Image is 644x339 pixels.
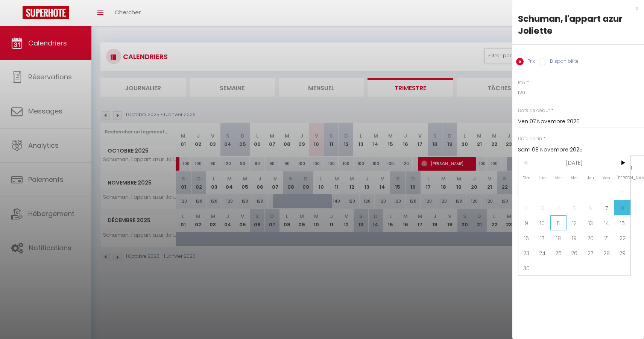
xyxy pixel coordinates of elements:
span: 13 [582,215,598,230]
span: 16 [518,230,535,245]
span: 18 [550,230,567,245]
span: 9 [518,215,535,230]
span: 15 [614,215,630,230]
span: 4 [550,200,567,215]
span: 3 [535,200,551,215]
span: 29 [614,245,630,260]
span: 21 [598,230,615,245]
span: 2 [518,200,535,215]
span: 19 [567,230,583,245]
span: 25 [550,245,567,260]
span: 17 [535,230,551,245]
span: 22 [614,230,630,245]
span: Mar [550,170,567,185]
span: 1 [614,185,630,200]
span: Dim [518,170,535,185]
span: 26 [567,245,583,260]
label: Date de fin [518,135,542,142]
span: 23 [518,245,535,260]
span: 6 [582,200,598,215]
span: < [518,155,535,170]
label: Disponibilité [546,58,579,66]
span: 24 [535,245,551,260]
span: 20 [582,230,598,245]
div: x [512,4,638,13]
span: 27 [582,245,598,260]
span: Mer [567,170,583,185]
span: Ven [598,170,615,185]
span: Lun [535,170,551,185]
div: Schuman, l'appart azur Joliette [518,13,638,37]
span: [PERSON_NAME] [614,170,630,185]
span: 5 [567,200,583,215]
span: > [614,155,630,170]
span: 30 [518,260,535,275]
span: 10 [535,215,551,230]
span: Jeu [582,170,598,185]
label: Date de début [518,107,550,114]
span: 7 [598,200,615,215]
span: 28 [598,245,615,260]
label: Prix [518,79,526,86]
span: [DATE] [535,155,615,170]
label: Prix [524,58,535,66]
span: 8 [614,200,630,215]
span: 14 [598,215,615,230]
span: 12 [567,215,583,230]
span: 11 [550,215,567,230]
